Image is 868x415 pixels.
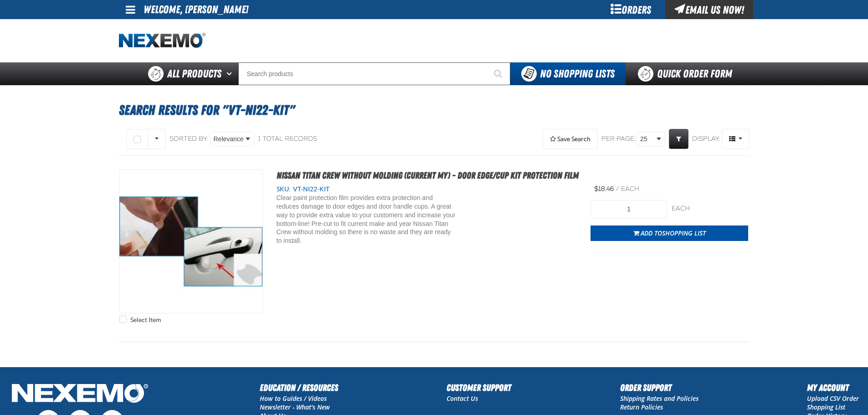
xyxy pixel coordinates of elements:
[169,135,208,143] span: Sorted By:
[9,381,151,408] img: Nexemo Logo
[620,394,699,403] a: Shipping Rates and Policies
[620,381,699,395] h2: Order Support
[591,200,667,218] input: Product Quantity
[641,229,706,237] span: Add to
[277,170,579,181] a: Nissan Titan Crew without molding (Current MY) - Door Edge/Cup Kit Protection Film
[510,62,626,85] button: You do not have available Shopping Lists. Open to Create a New List
[447,394,478,403] a: Contact Us
[119,33,205,49] img: Nexemo logo
[148,129,166,149] button: Rows selection options
[672,205,748,213] div: each
[692,135,720,143] span: Display:
[277,194,457,245] div: Clear paint protection film provides extra protection and reduces damage to door edges and door h...
[621,185,639,193] span: each
[616,185,619,193] span: /
[620,403,663,411] a: Return Policies
[540,67,615,80] span: No Shopping Lists
[258,135,317,143] div: 1 total records
[807,403,845,411] a: Shopping List
[601,135,636,143] span: Per page:
[214,134,244,144] span: Relevance
[260,394,327,403] a: How to Guides / Videos
[594,185,614,193] span: $18.46
[807,381,859,395] h2: My Account
[119,170,262,313] : View Details of the Nissan Titan Crew without molding (Current MY) - Door Edge/Cup Kit Protection...
[722,129,749,149] span: Product Grid Views Toolbar
[807,394,859,403] a: Upload CSV Order
[591,225,748,241] button: Add toShopping List
[447,381,511,395] h2: Customer Support
[543,129,598,149] button: Expand or Collapse Saved Search drop-down to save a search query
[557,135,591,143] span: Save Search
[626,62,749,85] a: Quick Order Form
[260,381,338,395] h2: Education / Resources
[119,98,750,123] h1: Search Results for "VT-NI22-KIT"
[640,134,655,144] span: 25
[167,66,221,82] span: All Products
[119,170,262,313] img: Nissan Titan Crew without molding (Current MY) - Door Edge/Cup Kit Protection Film
[291,185,329,193] span: VT-NI22-KIT
[119,316,127,323] input: Select Item
[669,129,688,149] a: Expand or Collapse Grid Filters
[260,403,330,411] a: Newsletter - What's New
[119,33,205,49] a: Home
[722,129,750,149] button: Product Grid Views Toolbar
[119,316,161,324] label: Select Item
[223,62,238,85] button: Open All Products pages
[488,62,510,85] button: Start Searching
[662,229,706,237] span: Shopping List
[238,62,510,85] input: Search
[277,185,577,194] div: SKU:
